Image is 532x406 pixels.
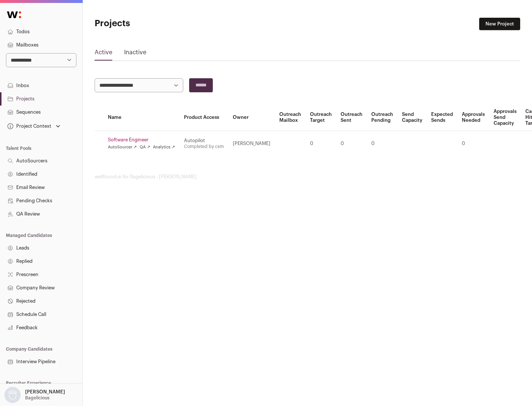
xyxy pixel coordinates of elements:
[275,104,306,131] th: Outreach Mailbox
[398,104,427,131] th: Send Capacity
[228,131,275,156] td: [PERSON_NAME]
[306,104,336,131] th: Outreach Target
[489,104,521,131] th: Approvals Send Capacity
[103,104,180,131] th: Name
[25,389,65,395] p: [PERSON_NAME]
[153,144,175,150] a: Analytics ↗
[180,104,228,131] th: Product Access
[184,138,224,144] div: Autopilot
[140,144,150,150] a: QA ↗
[95,174,520,180] footer: wellfound:ai for Bagelicious - [PERSON_NAME]
[457,131,489,156] td: 0
[108,144,137,150] a: AutoSourcer ↗
[457,104,489,131] th: Approvals Needed
[6,123,51,129] div: Project Context
[367,104,398,131] th: Outreach Pending
[479,18,520,30] a: New Project
[3,387,66,403] button: Open dropdown
[3,7,25,22] img: Wellfound
[367,131,398,156] td: 0
[336,104,367,131] th: Outreach Sent
[124,48,146,60] a: Inactive
[184,144,224,149] a: Completed by csm
[25,395,50,401] p: Bagelicious
[95,18,236,30] h1: Projects
[336,131,367,156] td: 0
[95,48,112,60] a: Active
[228,104,275,131] th: Owner
[306,131,336,156] td: 0
[108,137,175,143] a: Software Engineer
[427,104,457,131] th: Expected Sends
[4,387,21,403] img: nopic.png
[6,121,62,131] button: Open dropdown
